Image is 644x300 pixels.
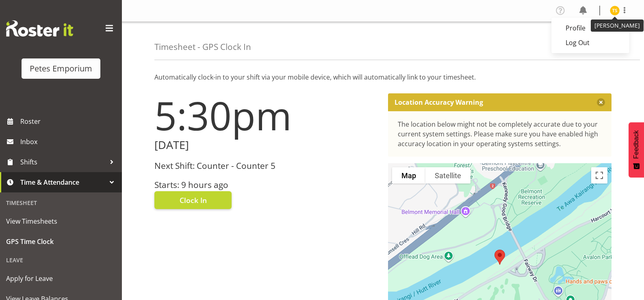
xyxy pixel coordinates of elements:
[154,72,611,82] p: Automatically clock-in to your shift via your mobile device, which will automatically link to you...
[398,119,602,149] div: The location below might not be completely accurate due to your current system settings. Please m...
[2,194,120,211] div: Timesheet
[6,272,116,285] span: Apply for Leave
[591,167,607,183] button: Toggle fullscreen view
[154,191,232,209] button: Clock In
[6,20,73,37] img: Rosterit website logo
[154,139,378,151] h2: [DATE]
[395,98,483,106] p: Location Accuracy Warning
[597,98,605,106] button: Close message
[20,176,106,188] span: Time & Attendance
[2,252,120,268] div: Leave
[633,130,640,159] span: Feedback
[392,167,425,183] button: Show street map
[154,42,251,52] h4: Timesheet - GPS Clock In
[551,35,629,50] a: Log Out
[6,235,116,248] span: GPS Time Clock
[154,161,378,171] h3: Next Shift: Counter - Counter 5
[2,268,120,289] a: Apply for Leave
[610,6,620,15] img: tamara-straker11292.jpg
[425,167,471,183] button: Show satellite imagery
[180,195,207,205] span: Clock In
[20,156,106,168] span: Shifts
[551,21,629,35] a: Profile
[629,122,644,177] button: Feedback - Show survey
[6,215,116,227] span: View Timesheets
[30,63,92,75] div: Petes Emporium
[2,231,120,252] a: GPS Time Clock
[154,180,378,190] h3: Starts: 9 hours ago
[2,211,120,231] a: View Timesheets
[20,136,118,148] span: Inbox
[154,93,378,137] h1: 5:30pm
[20,115,118,127] span: Roster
